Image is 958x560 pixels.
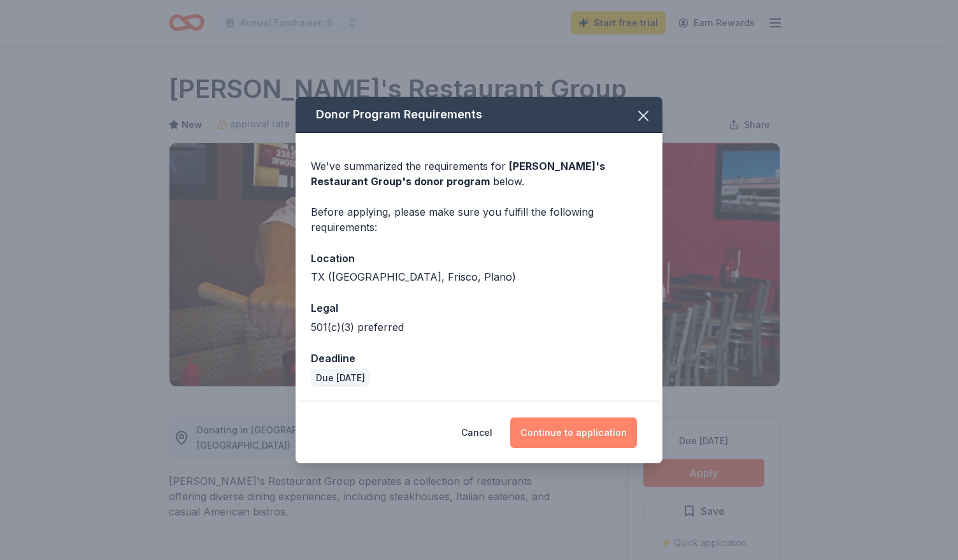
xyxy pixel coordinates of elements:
div: 501(c)(3) preferred [311,319,647,335]
div: TX ([GEOGRAPHIC_DATA], Frisco, Plano) [311,269,647,284]
div: Donor Program Requirements [296,97,662,133]
button: Continue to application [510,417,637,448]
div: Location [311,250,647,267]
div: Due [DATE] [311,369,370,387]
div: Deadline [311,350,647,367]
div: Legal [311,300,647,316]
button: Cancel [461,417,492,448]
div: Before applying, please make sure you fulfill the following requirements: [311,204,647,235]
div: We've summarized the requirements for below. [311,158,647,189]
